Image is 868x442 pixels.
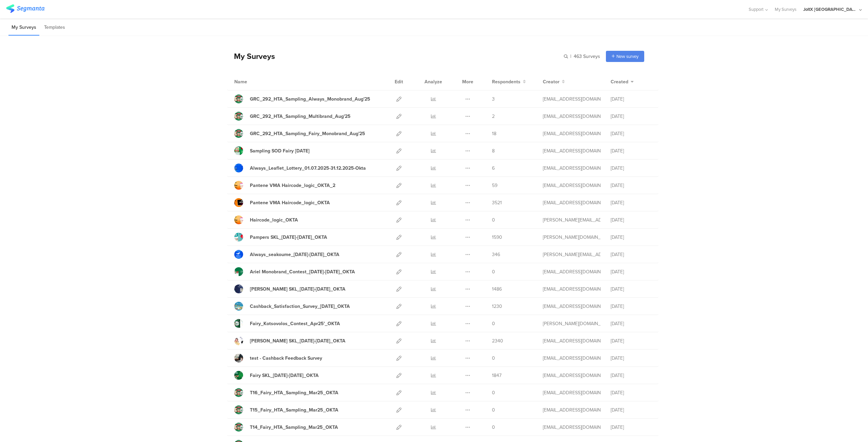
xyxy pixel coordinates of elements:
div: test - Cashback Feedback Survey [250,355,322,362]
a: GRC_292_HTA_Sampling_Multibrand_Aug'25 [234,112,351,121]
div: baroutis.db@pg.com [543,268,600,275]
div: Pantene VMA Haircode_logic_OKTA_2 [250,182,335,189]
a: GRC_292_HTA_Sampling_Always_Monobrand_Aug'25 [234,94,370,103]
div: gheorghe.a.4@pg.com [543,96,600,103]
div: [DATE] [611,130,651,137]
div: My Surveys [227,50,275,62]
li: My Surveys [8,20,39,36]
div: skora.es@pg.com [543,234,600,241]
div: Always_Leaflet_Lottery_01.07.2025-31.12.2025-Okta [250,165,366,172]
div: GRC_292_HTA_Sampling_Multibrand_Aug'25 [250,113,351,120]
div: [DATE] [611,96,651,103]
div: [DATE] [611,372,651,379]
div: More [460,73,475,90]
div: T14_Fairy_HTA_Sampling_Mar25_OKTA [250,424,338,431]
div: [DATE] [611,286,651,293]
div: [DATE] [611,199,651,206]
div: Analyze [423,73,443,90]
span: 3 [492,96,495,103]
div: T16_Fairy_HTA_Sampling_Mar25_OKTA [250,389,338,396]
div: [DATE] [611,216,651,224]
div: baroutis.db@pg.com [543,303,600,310]
a: Fairy SKL_[DATE]-[DATE]_OKTA [234,371,319,380]
div: Haircode_logic_OKTA [250,216,298,224]
div: [DATE] [611,406,651,414]
div: GRC_292_HTA_Sampling_Fairy_Monobrand_Aug'25 [250,130,365,137]
span: 3521 [492,199,502,206]
div: Ariel Monobrand_Contest_01May25-31May25_OKTA [250,268,355,275]
span: New survey [616,53,638,60]
div: skora.es@pg.com [543,320,600,327]
a: Haircode_logic_OKTA [234,215,298,224]
div: Cashback_Satisfaction_Survey_07April25_OKTA [250,303,350,310]
span: 1847 [492,372,501,379]
div: [DATE] [611,234,651,241]
span: 1590 [492,234,502,241]
span: 0 [492,268,495,275]
div: stavrositu.m@pg.com [543,406,600,414]
div: Fairy SKL_20March25-02Apr25_OKTA [250,372,319,379]
div: [DATE] [611,389,651,396]
div: Lenor SKL_24April25-07May25_OKTA [250,337,346,344]
span: 1486 [492,286,502,293]
div: stavrositu.m@pg.com [543,424,600,431]
span: Respondents [492,78,520,85]
a: T16_Fairy_HTA_Sampling_Mar25_OKTA [234,388,338,397]
span: 0 [492,389,495,396]
a: Pantene VMA Haircode_logic_OKTA [234,198,330,207]
div: [DATE] [611,320,651,327]
span: 18 [492,130,496,137]
div: [DATE] [611,113,651,120]
span: 346 [492,251,500,258]
div: stavrositu.m@pg.com [543,389,600,396]
a: Always_seakoume_[DATE]-[DATE]_OKTA [234,250,339,259]
span: 59 [492,182,497,189]
div: [DATE] [611,147,651,154]
div: [DATE] [611,182,651,189]
div: gheorghe.a.4@pg.com [543,113,600,120]
a: Cashback_Satisfaction_Survey_[DATE]_OKTA [234,302,350,311]
div: [DATE] [611,165,651,172]
button: Created [611,78,634,85]
span: 2 [492,113,495,120]
div: arvanitis.a@pg.com [543,216,600,224]
img: segmanta logo [6,4,44,13]
div: gheorghe.a.4@pg.com [543,147,600,154]
a: Fairy_Kotsovolos_Contest_Apr25'_OKTA [234,319,340,328]
span: 0 [492,355,495,362]
li: Templates [41,20,68,36]
a: [PERSON_NAME] SKL_[DATE]-[DATE]_OKTA [234,336,346,345]
div: betbeder.mb@pg.com [543,165,600,172]
span: 8 [492,147,495,154]
a: T14_Fairy_HTA_Sampling_Mar25_OKTA [234,423,338,432]
a: Sampling SOD Fairy [DATE] [234,146,310,155]
div: Sampling SOD Fairy Aug'25 [250,147,310,154]
div: gheorghe.a.4@pg.com [543,130,600,137]
a: [PERSON_NAME] SKL_[DATE]-[DATE]_OKTA [234,285,346,293]
span: Creator [543,78,559,85]
span: 0 [492,424,495,431]
span: 6 [492,165,495,172]
div: JoltX [GEOGRAPHIC_DATA] [803,6,857,13]
div: Edit [392,73,406,90]
div: T15_Fairy_HTA_Sampling_Mar25_OKTA [250,406,338,414]
div: [DATE] [611,337,651,344]
div: [DATE] [611,268,651,275]
div: baroutis.db@pg.com [543,355,600,362]
div: Pampers SKL_8May25-21May25_OKTA [250,234,327,241]
span: Support [749,6,764,13]
a: T15_Fairy_HTA_Sampling_Mar25_OKTA [234,405,338,414]
div: arvanitis.a@pg.com [543,251,600,258]
a: GRC_292_HTA_Sampling_Fairy_Monobrand_Aug'25 [234,129,365,138]
button: Respondents [492,78,526,85]
a: test - Cashback Feedback Survey [234,354,322,362]
a: Pampers SKL_[DATE]-[DATE]_OKTA [234,233,327,241]
div: [DATE] [611,251,651,258]
div: Fairy_Kotsovolos_Contest_Apr25'_OKTA [250,320,340,327]
div: [DATE] [611,424,651,431]
div: baroutis.db@pg.com [543,372,600,379]
a: Always_Leaflet_Lottery_01.07.2025-31.12.2025-Okta [234,164,366,172]
div: baroutis.db@pg.com [543,286,600,293]
span: Created [611,78,628,85]
span: 0 [492,320,495,327]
